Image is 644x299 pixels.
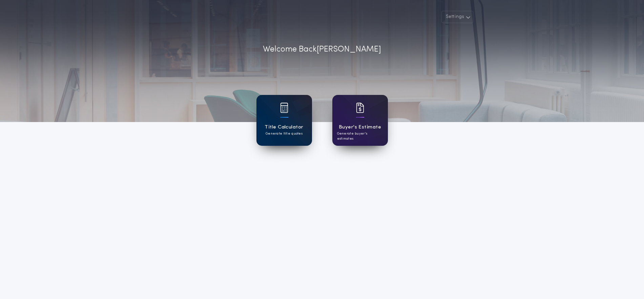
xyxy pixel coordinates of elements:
[263,43,381,56] p: Welcome Back [PERSON_NAME]
[265,123,303,131] h1: Title Calculator
[280,103,288,113] img: card icon
[441,11,473,23] button: Settings
[256,95,312,146] a: card iconTitle CalculatorGenerate title quotes
[332,95,388,146] a: card iconBuyer's EstimateGenerate buyer's estimates
[356,103,364,113] img: card icon
[339,123,381,131] h1: Buyer's Estimate
[266,131,303,136] p: Generate title quotes
[337,131,383,141] p: Generate buyer's estimates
